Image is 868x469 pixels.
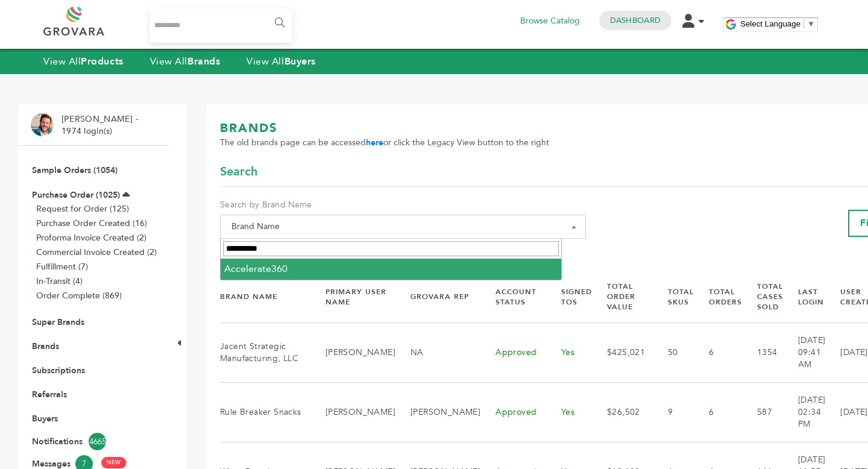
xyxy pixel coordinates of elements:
[32,165,118,176] a: Sample Orders (1054)
[89,433,106,450] span: 4665
[221,259,561,279] li: Accelerate360
[366,137,383,148] a: here
[520,14,580,28] a: Browse Catalog
[32,316,84,328] a: Super Brands
[310,271,395,323] th: Primary User Name
[220,163,257,180] span: Search
[150,55,221,68] a: View AllBrands
[247,55,316,68] a: View AllBuyers
[592,323,653,382] td: $425,021
[546,271,592,323] th: Signed TOS
[653,323,694,382] td: 50
[36,218,147,229] a: Purchase Order Created (16)
[610,15,661,26] a: Dashboard
[220,120,549,137] h1: BRANDS
[546,323,592,382] td: Yes
[220,382,310,442] td: Rule Breaker Snacks
[694,323,742,382] td: 6
[804,19,804,28] span: ​
[740,19,815,28] a: Select Language​
[285,55,316,68] strong: Buyers
[395,382,480,442] td: [PERSON_NAME]
[480,382,546,442] td: Approved
[36,275,83,287] a: In-Transit (4)
[694,382,742,442] td: 6
[546,382,592,442] td: Yes
[742,323,783,382] td: 1354
[220,137,549,149] span: The old brands page can be accessed or click the Legacy View button to the right
[220,199,586,211] label: Search by Brand Name
[61,113,141,137] li: [PERSON_NAME] - 1974 login(s)
[783,271,825,323] th: Last Login
[480,271,546,323] th: Account Status
[592,271,653,323] th: Total Order Value
[81,55,123,68] strong: Products
[694,271,742,323] th: Total Orders
[395,323,480,382] td: NA
[395,271,480,323] th: Grovara Rep
[742,271,783,323] th: Total Cases Sold
[740,19,800,28] span: Select Language
[32,433,155,450] a: Notifications4665
[310,382,395,442] td: [PERSON_NAME]
[220,271,310,323] th: Brand Name
[32,413,58,424] a: Buyers
[32,189,120,201] a: Purchase Order (1025)
[592,382,653,442] td: $26,502
[783,382,825,442] td: [DATE] 02:34 PM
[783,323,825,382] td: [DATE] 09:41 AM
[36,232,146,244] a: Proforma Invoice Created (2)
[32,389,67,400] a: Referrals
[742,382,783,442] td: 587
[36,203,129,215] a: Request for Order (125)
[36,290,122,301] a: Order Complete (869)
[653,271,694,323] th: Total SKUs
[36,261,88,272] a: Fulfillment (7)
[43,55,124,68] a: View AllProducts
[149,9,292,43] input: Search...
[32,365,85,376] a: Subscriptions
[220,323,310,382] td: Jacent Strategic Manufacturing, LLC
[187,55,220,68] strong: Brands
[36,247,157,258] a: Commercial Invoice Created (2)
[653,382,694,442] td: 9
[480,323,546,382] td: Approved
[310,323,395,382] td: [PERSON_NAME]
[227,218,579,235] span: Brand Name
[223,241,559,256] input: Search
[807,19,815,28] span: ▼
[101,457,126,468] span: NEW
[220,215,586,239] span: Brand Name
[32,341,59,352] a: Brands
